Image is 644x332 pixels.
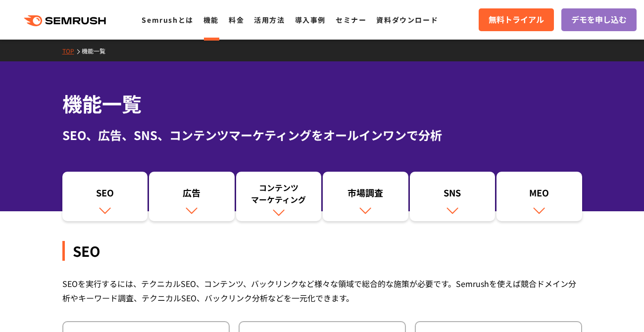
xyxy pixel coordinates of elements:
h1: 機能一覧 [62,89,582,118]
span: デモを申し込む [571,13,627,26]
div: 広告 [154,187,230,203]
a: 料金 [229,15,244,25]
div: SNS [415,187,491,203]
a: MEO [496,172,582,221]
div: SEOを実行するには、テクニカルSEO、コンテンツ、バックリンクなど様々な領域で総合的な施策が必要です。Semrushを使えば競合ドメイン分析やキーワード調査、テクニカルSEO、バックリンク分析... [62,277,582,305]
a: Semrushとは [142,15,193,25]
a: デモを申し込む [561,8,637,31]
a: TOP [62,47,82,55]
a: 無料トライアル [479,8,554,31]
div: 市場調査 [328,187,403,203]
div: SEO、広告、SNS、コンテンツマーケティングをオールインワンで分析 [62,126,582,144]
div: MEO [501,187,577,203]
a: 市場調査 [323,172,408,221]
div: SEO [62,241,582,261]
a: SEO [62,172,148,221]
a: SNS [410,172,495,221]
a: コンテンツマーケティング [236,172,322,221]
a: 広告 [149,172,235,221]
a: 機能 [203,15,219,25]
a: 資料ダウンロード [376,15,438,25]
a: 活用方法 [254,15,285,25]
div: コンテンツ マーケティング [241,182,317,205]
a: 機能一覧 [82,47,113,55]
a: セミナー [336,15,366,25]
a: 導入事例 [295,15,326,25]
div: SEO [67,187,143,203]
span: 無料トライアル [489,13,544,26]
